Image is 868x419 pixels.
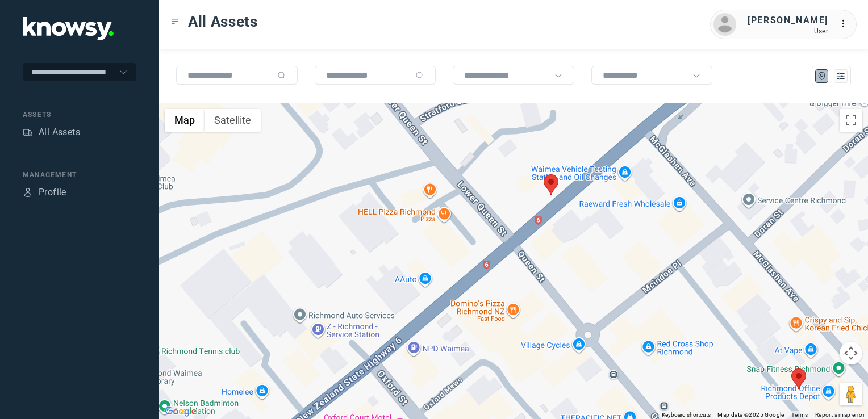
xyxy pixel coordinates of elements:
span: Map data ©2025 Google [717,412,784,418]
a: ProfileProfile [23,186,66,199]
div: Toggle Menu [171,18,179,26]
span: All Assets [188,11,258,32]
button: Show street map [165,109,205,132]
button: Show satellite imagery [205,109,261,132]
button: Keyboard shortcuts [662,411,711,419]
a: Open this area in Google Maps (opens a new window) [162,404,199,419]
img: Application Logo [23,17,114,40]
div: List [836,71,846,81]
button: Drag Pegman onto the map to open Street View [840,383,862,405]
a: Terms (opens in new tab) [791,412,808,418]
div: Assets [23,127,33,137]
div: Profile [23,187,33,198]
div: Profile [39,186,66,199]
img: avatar.png [713,13,736,36]
div: Assets [23,110,136,120]
div: : [840,17,853,31]
div: Management [23,170,136,180]
tspan: ... [840,19,852,28]
div: User [748,27,828,35]
div: Map [817,71,827,81]
div: Search [277,71,286,80]
a: AssetsAll Assets [23,125,80,139]
div: Search [415,71,424,80]
div: All Assets [39,125,80,139]
div: [PERSON_NAME] [748,14,828,27]
a: Report a map error [815,412,865,418]
div: : [840,17,853,32]
button: Toggle fullscreen view [840,109,862,132]
button: Map camera controls [840,342,862,364]
img: Google [162,404,199,419]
